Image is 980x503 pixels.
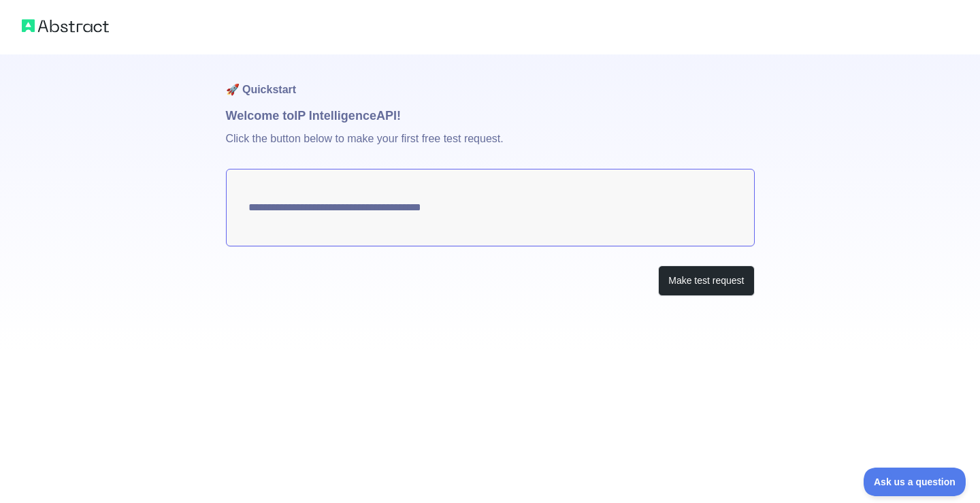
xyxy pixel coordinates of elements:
p: Click the button below to make your first free test request. [226,125,755,169]
iframe: Toggle Customer Support [864,468,966,496]
h1: 🚀 Quickstart [226,54,755,106]
img: Abstract logo [22,16,109,35]
h1: Welcome to IP Intelligence API! [226,106,755,125]
button: Make test request [658,265,754,296]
